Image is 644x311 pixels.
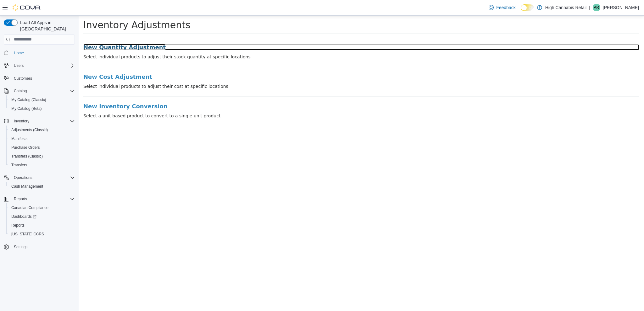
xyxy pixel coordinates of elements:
[1,195,77,203] button: Reports
[14,76,32,81] span: Customers
[14,175,32,180] span: Operations
[5,67,561,74] p: Select individual products to adjust their cost at specific locations
[6,126,77,134] button: Adjustments (Classic)
[13,4,41,11] img: Cova
[14,196,27,201] span: Reports
[9,153,45,160] a: Transfers (Classic)
[11,195,75,203] span: Reports
[11,145,40,150] span: Purchase Orders
[11,49,75,57] span: Home
[6,161,77,169] button: Transfers
[6,221,77,230] button: Reports
[9,213,75,220] span: Dashboards
[1,48,77,57] button: Home
[14,51,24,56] span: Home
[11,87,29,95] button: Catalog
[1,61,77,70] button: Users
[11,117,75,125] span: Inventory
[11,154,43,159] span: Transfers (Classic)
[9,204,51,212] a: Canadian Compliance
[6,212,77,221] a: Dashboards
[9,230,47,238] a: [US_STATE] CCRS
[14,244,27,249] span: Settings
[9,144,42,151] a: Purchase Orders
[521,4,534,11] input: Dark Mode
[9,161,75,169] span: Transfers
[11,223,25,228] span: Reports
[4,46,75,268] nav: Complex example
[1,173,77,182] button: Operations
[9,222,75,229] span: Reports
[11,163,27,168] span: Transfers
[9,183,46,190] a: Cash Management
[9,135,30,142] a: Manifests
[11,195,30,203] button: Reports
[6,95,77,104] button: My Catalog (Classic)
[9,105,44,112] a: My Catalog (Beta)
[11,127,48,132] span: Adjustments (Classic)
[6,203,77,212] button: Canadian Compliance
[9,222,27,229] a: Reports
[11,62,75,69] span: Users
[11,214,36,219] span: Dashboards
[5,97,561,104] p: Select a unit based product to convert to a single unit product
[5,29,561,35] a: New Quantity Adjustment
[14,119,29,124] span: Inventory
[9,126,50,134] a: Adjustments (Classic)
[5,38,561,45] p: Select individual products to adjust their stock quantity at specific locations
[11,136,27,141] span: Manifests
[11,117,32,125] button: Inventory
[11,184,43,189] span: Cash Management
[9,161,30,169] a: Transfers
[6,230,77,239] button: [US_STATE] CCRS
[603,4,639,11] p: [PERSON_NAME]
[9,96,75,104] span: My Catalog (Classic)
[1,74,77,83] button: Customers
[5,88,561,94] a: New Inventory Conversion
[11,74,75,82] span: Customers
[9,230,75,238] span: Washington CCRS
[11,106,42,111] span: My Catalog (Beta)
[9,135,75,142] span: Manifests
[9,183,75,190] span: Cash Management
[11,87,75,95] span: Catalog
[14,88,27,94] span: Catalog
[11,232,44,237] span: [US_STATE] CCRS
[14,63,24,68] span: Users
[6,104,77,113] button: My Catalog (Beta)
[9,153,75,160] span: Transfers (Classic)
[589,4,590,11] p: |
[1,117,77,126] button: Inventory
[593,4,600,11] div: Amber Reid
[545,4,587,11] p: High Cannabis Retail
[6,152,77,161] button: Transfers (Classic)
[11,205,48,210] span: Canadian Compliance
[18,19,75,32] span: Load All Apps in [GEOGRAPHIC_DATA]
[1,87,77,95] button: Catalog
[6,134,77,143] button: Manifests
[11,243,75,251] span: Settings
[9,126,75,134] span: Adjustments (Classic)
[11,49,26,57] a: Home
[11,97,46,102] span: My Catalog (Classic)
[11,174,75,181] span: Operations
[9,96,49,104] a: My Catalog (Classic)
[9,204,75,212] span: Canadian Compliance
[11,62,26,69] button: Users
[5,4,112,15] span: Inventory Adjustments
[9,105,75,112] span: My Catalog (Beta)
[496,4,515,11] span: Feedback
[9,144,75,151] span: Purchase Orders
[486,1,518,14] a: Feedback
[9,213,39,220] a: Dashboards
[11,174,35,181] button: Operations
[6,182,77,191] button: Cash Management
[5,58,561,64] a: New Cost Adjustment
[6,143,77,152] button: Purchase Orders
[1,242,77,251] button: Settings
[594,4,599,11] span: AR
